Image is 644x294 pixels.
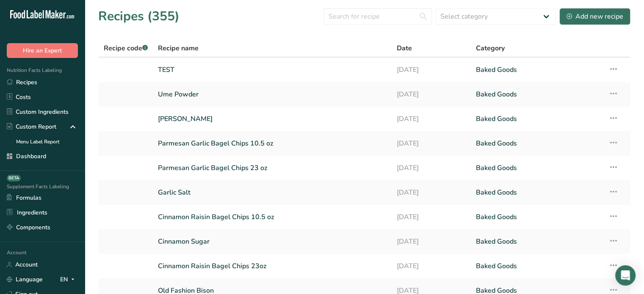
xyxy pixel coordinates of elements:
a: [DATE] [396,208,466,226]
a: Baked Goods [476,159,598,177]
a: Cinnamon Raisin Bagel Chips 10.5 oz [158,208,386,226]
a: [PERSON_NAME] [158,110,386,128]
a: Baked Goods [476,85,598,103]
div: Open Intercom Messenger [615,265,636,286]
a: Baked Goods [476,208,598,226]
a: TEST [158,61,386,79]
a: Baked Goods [476,110,598,128]
a: Garlic Salt [158,184,386,201]
a: [DATE] [396,61,466,79]
div: Add new recipe [567,11,623,22]
a: Cinnamon Sugar [158,233,386,250]
a: [DATE] [396,85,466,103]
a: Cinnamon Raisin Bagel Chips 23oz [158,257,386,275]
a: Baked Goods [476,257,598,275]
a: Baked Goods [476,184,598,201]
span: Date [396,43,412,53]
div: EN [60,275,78,285]
span: Recipe code [104,44,148,53]
h1: Recipes (355) [98,7,180,26]
a: Parmesan Garlic Bagel Chips 23 oz [158,159,386,177]
a: [DATE] [396,257,466,275]
input: Search for recipe [323,8,432,25]
a: Ume Powder [158,85,386,103]
div: BETA [7,175,21,181]
a: [DATE] [396,233,466,250]
a: [DATE] [396,159,466,177]
a: [DATE] [396,184,466,201]
a: [DATE] [396,135,466,152]
a: Language [7,272,43,287]
span: Category [476,43,505,53]
a: Baked Goods [476,61,598,79]
a: [DATE] [396,110,466,128]
button: Add new recipe [559,8,630,25]
a: Baked Goods [476,135,598,152]
a: Parmesan Garlic Bagel Chips 10.5 oz [158,135,386,152]
span: Recipe name [158,43,199,53]
div: Custom Report [7,122,56,131]
button: Hire an Expert [7,43,78,58]
a: Baked Goods [476,233,598,250]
